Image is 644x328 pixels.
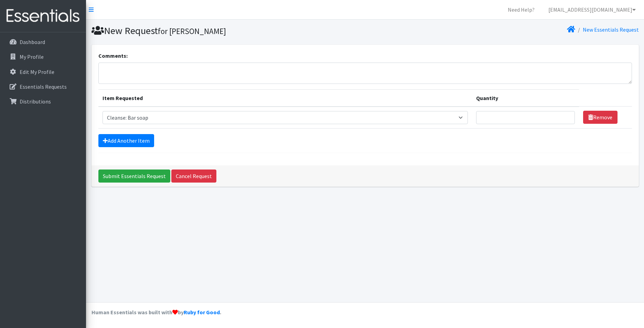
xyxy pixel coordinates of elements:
[3,95,83,108] a: Distributions
[543,3,641,17] a: [EMAIL_ADDRESS][DOMAIN_NAME]
[158,26,226,36] small: for [PERSON_NAME]
[92,25,363,37] h1: New Request
[502,3,540,17] a: Need Help?
[20,83,67,90] p: Essentials Requests
[98,134,154,147] a: Add Another Item
[20,53,44,60] p: My Profile
[98,89,472,107] th: Item Requested
[3,65,83,79] a: Edit My Profile
[472,89,579,107] th: Quantity
[3,80,83,94] a: Essentials Requests
[184,309,220,316] a: Ruby for Good
[3,50,83,64] a: My Profile
[98,170,170,183] input: Submit Essentials Request
[20,98,51,105] p: Distributions
[583,111,618,124] a: Remove
[20,68,54,75] p: Edit My Profile
[20,39,45,45] p: Dashboard
[3,35,83,49] a: Dashboard
[3,4,83,28] img: HumanEssentials
[98,52,128,60] label: Comments:
[92,309,221,316] strong: Human Essentials was built with by .
[171,170,216,183] a: Cancel Request
[583,26,639,33] a: New Essentials Request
